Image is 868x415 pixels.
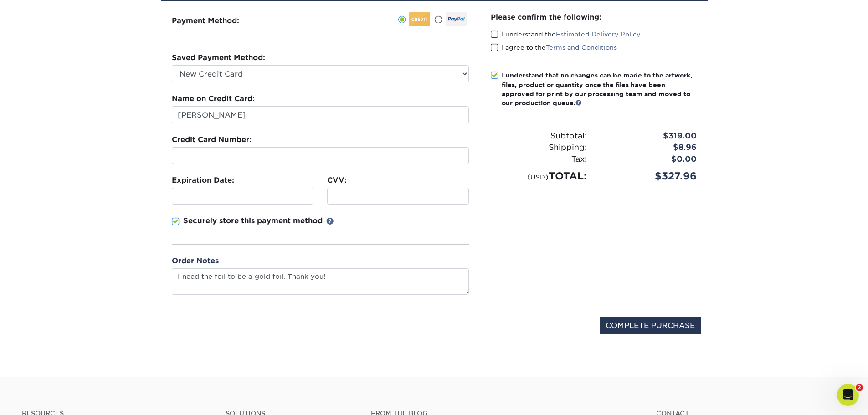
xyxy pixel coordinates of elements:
[546,44,617,51] a: Terms and Conditions
[176,192,309,200] iframe: Secure expiration date input frame
[327,175,347,186] label: CVV:
[556,31,641,38] a: Estimated Delivery Policy
[168,317,213,344] img: DigiCert Secured Site Seal
[856,384,863,391] span: 2
[484,142,594,154] div: Shipping:
[172,175,234,186] label: Expiration Date:
[484,169,594,184] div: TOTAL:
[594,130,704,142] div: $319.00
[331,192,465,200] iframe: Secure CVC input frame
[172,134,252,145] label: Credit Card Number:
[594,154,704,165] div: $0.00
[172,93,255,104] label: Name on Credit Card:
[484,130,594,142] div: Subtotal:
[837,384,859,406] iframe: Intercom live chat
[176,151,465,160] iframe: Secure card number input frame
[183,215,323,226] p: Securely store this payment method
[594,142,704,154] div: $8.96
[491,12,697,22] div: Please confirm the following:
[484,154,594,165] div: Tax:
[491,30,641,39] label: I understand the
[172,256,219,266] label: Order Notes
[594,169,704,184] div: $327.96
[502,71,697,108] div: I understand that no changes can be made to the artwork, files, product or quantity once the file...
[172,52,265,63] label: Saved Payment Method:
[172,106,469,123] input: First & Last Name
[491,43,617,52] label: I agree to the
[172,16,262,25] h3: Payment Method:
[527,173,549,181] small: (USD)
[600,317,701,334] input: COMPLETE PURCHASE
